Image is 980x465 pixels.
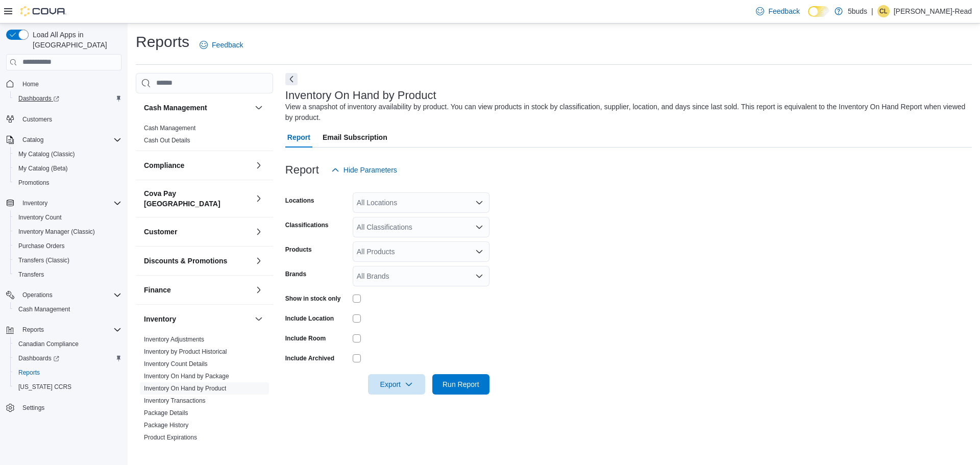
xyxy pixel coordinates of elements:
button: Open list of options [475,223,483,231]
a: Reports [14,366,44,379]
a: Settings [18,402,48,414]
span: Home [18,78,121,90]
span: Transfers (Classic) [14,254,121,266]
span: Settings [18,401,121,414]
nav: Complex example [6,72,121,442]
button: Operations [18,289,57,301]
button: [US_STATE] CCRS [10,380,126,394]
button: Open list of options [475,272,483,280]
h1: Reports [136,32,189,52]
button: Open list of options [475,199,483,207]
span: Home [22,80,39,88]
button: Operations [2,288,126,302]
a: Product Expirations [144,434,197,441]
button: Open list of options [475,248,483,256]
button: Discounts & Promotions [253,255,265,267]
a: Transfers (Classic) [14,254,73,266]
span: Package History [144,421,188,429]
h3: Customer [144,227,177,237]
button: Transfers [10,267,126,282]
span: Product Expirations [144,433,197,442]
span: Transfers [18,271,44,279]
span: My Catalog (Classic) [18,150,75,158]
button: Compliance [253,159,265,172]
h3: Report [285,164,319,176]
button: Inventory Manager (Classic) [10,225,126,239]
button: Cash Management [253,102,265,114]
span: Cash Management [18,305,70,313]
a: My Catalog (Classic) [14,148,79,160]
span: CL [879,5,887,17]
button: Home [2,77,126,91]
span: Feedback [212,40,243,50]
a: Dashboards [10,351,126,365]
a: Package Details [144,409,188,417]
span: Customers [22,115,52,124]
a: Cash Management [14,303,74,315]
span: Dashboards [14,92,121,105]
button: Promotions [10,176,126,190]
span: Reports [18,324,121,336]
span: Dashboards [14,352,121,364]
a: Dashboards [14,352,63,364]
button: Purchase Orders [10,239,126,253]
button: Cova Pay [GEOGRAPHIC_DATA] [253,192,265,205]
button: My Catalog (Classic) [10,147,126,161]
button: Settings [2,400,126,415]
label: Include Archived [285,354,334,362]
span: Promotions [18,179,50,187]
span: Catalog [22,136,43,144]
span: Washington CCRS [14,381,121,393]
h3: Inventory [144,314,176,324]
a: [US_STATE] CCRS [14,381,76,393]
span: Report [287,127,310,148]
button: Run Report [432,374,489,395]
span: Promotions [14,177,121,189]
button: Reports [10,365,126,380]
h3: Finance [144,285,171,295]
button: Next [285,73,298,85]
span: Inventory Count Details [144,360,208,368]
span: Inventory On Hand by Package [144,372,229,380]
span: Settings [22,404,44,412]
span: My Catalog (Beta) [14,162,121,175]
span: Inventory by Product Historical [144,348,227,356]
button: Inventory [253,313,265,325]
a: Dashboards [10,91,126,106]
button: Export [368,374,425,395]
button: Cash Management [144,103,251,113]
span: Reports [14,366,121,379]
a: Package History [144,422,188,429]
span: Reports [22,326,44,334]
span: Hide Parameters [344,165,397,175]
span: Reports [18,369,40,377]
span: [US_STATE] CCRS [18,383,71,391]
span: Email Subscription [323,127,387,148]
span: Transfers [14,268,121,281]
button: Customer [253,226,265,238]
span: Inventory Manager (Classic) [14,226,121,238]
button: Inventory [2,196,126,210]
button: Customers [2,112,126,127]
span: Catalog [18,134,121,146]
label: Include Location [285,314,334,323]
a: Inventory by Product Historical [144,348,227,355]
input: Dark Mode [808,6,829,17]
label: Include Room [285,334,326,342]
a: Home [18,78,43,90]
a: Inventory On Hand by Package [144,373,229,380]
img: Cova [20,6,66,16]
a: Feedback [195,35,247,55]
span: Export [374,374,419,395]
span: Operations [18,289,121,301]
span: Feedback [768,6,799,16]
p: | [871,5,873,17]
label: Classifications [285,221,329,229]
div: Casey Long-Read [877,5,890,17]
span: Dashboards [18,94,59,103]
button: Cash Management [10,302,126,316]
span: Inventory [22,199,47,207]
a: Promotions [14,177,54,189]
span: Dashboards [18,354,59,362]
h3: Discounts & Promotions [144,256,227,266]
